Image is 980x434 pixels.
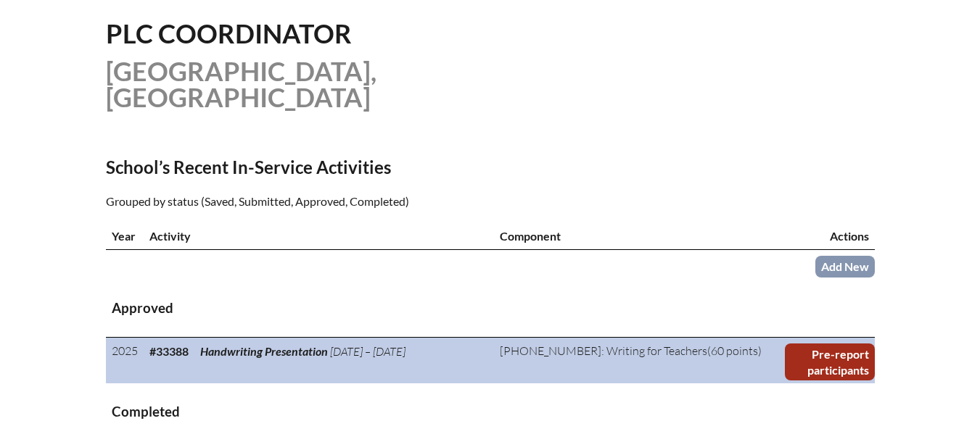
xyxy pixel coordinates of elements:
th: Actions [785,222,874,250]
span: [GEOGRAPHIC_DATA], [GEOGRAPHIC_DATA] [106,55,376,113]
a: Pre-report participants [785,343,874,380]
b: #33388 [149,344,189,358]
th: Year [106,222,144,250]
p: Grouped by status (Saved, Submitted, Approved, Completed) [106,192,617,211]
td: (60 points) [494,338,786,383]
th: Component [494,222,786,250]
h3: Approved [112,299,869,317]
td: 2025 [106,338,144,383]
h3: Completed [112,403,869,421]
span: [DATE] – [DATE] [330,344,405,359]
span: [PHONE_NUMBER]: Writing for Teachers [500,343,707,358]
h2: School’s Recent In-Service Activities [106,157,617,178]
span: Handwriting Presentation [200,344,328,358]
span: PLC Coordinator [106,17,352,49]
a: Add New [815,256,875,277]
th: Activity [144,222,494,250]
